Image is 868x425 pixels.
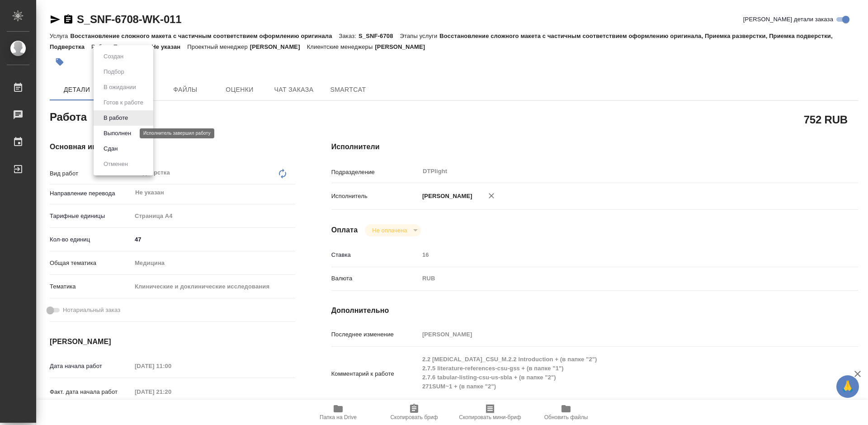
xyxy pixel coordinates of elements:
[101,128,134,138] button: Выполнен
[101,52,126,61] button: Создан
[101,113,131,123] button: В работе
[101,82,139,92] button: В ожидании
[101,67,127,77] button: Подбор
[101,144,120,154] button: Сдан
[101,159,131,169] button: Отменен
[101,98,146,108] button: Готов к работе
